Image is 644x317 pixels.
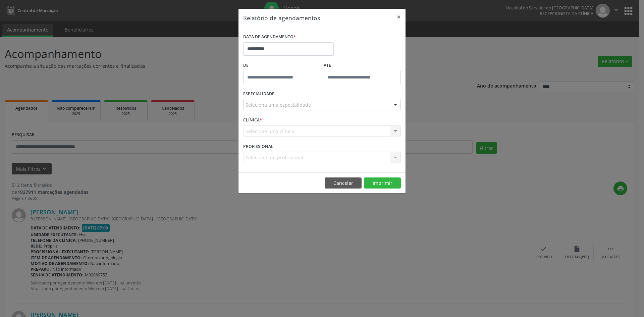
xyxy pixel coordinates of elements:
[243,32,296,42] label: DATA DE AGENDAMENTO
[243,89,274,99] label: ESPECIALIDADE
[324,60,401,71] label: ATÉ
[243,141,273,152] label: PROFISSIONAL
[246,101,311,108] span: Seleciona uma especialidade
[243,60,320,71] label: De
[325,177,362,189] button: Cancelar
[392,9,406,25] button: Close
[243,13,320,22] h5: Relatório de agendamentos
[364,177,401,189] button: Imprimir
[243,115,262,125] label: CLÍNICA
